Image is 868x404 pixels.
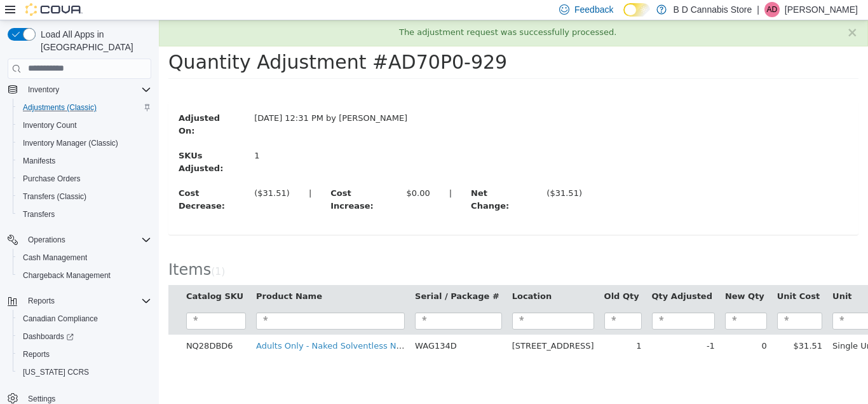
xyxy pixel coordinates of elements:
[23,270,111,281] span: Chargeback Management
[10,31,348,53] span: Quantity Adjustment #AD70P0-929
[3,292,156,310] button: Reports
[23,156,55,166] span: Manifests
[767,2,778,17] span: AD
[23,331,74,342] span: Dashboards
[18,365,94,380] a: [US_STATE] CCRS
[18,311,103,326] a: Canadian Compliance
[97,321,380,330] a: Adults Only - Naked Solventless Nsfw Liquid Diamond Cartridge - 1G
[674,270,695,282] button: Unit
[23,314,98,324] span: Canadian Compliance
[10,167,86,192] label: Cost Decrease:
[27,270,87,282] button: Catalog SKU
[618,270,663,282] button: Unit Cost
[18,136,123,151] a: Inventory Manager (Classic)
[23,232,151,247] span: Operations
[248,167,271,179] div: $0.00
[13,267,156,284] button: Chargeback Management
[23,349,50,359] span: Reports
[18,207,60,222] a: Transfers
[23,192,86,202] span: Transfers (Classic)
[18,347,55,362] a: Reports
[18,171,151,186] span: Purchase Orders
[23,138,118,148] span: Inventory Manager (Classic)
[23,293,60,309] button: Reports
[251,314,348,337] td: WAG134D
[97,270,166,282] button: Product Name
[13,170,156,188] button: Purchase Orders
[52,246,66,257] small: ( )
[28,235,65,245] span: Operations
[353,321,435,330] span: [STREET_ADDRESS]
[673,2,752,17] p: B D Cannabis Store
[28,85,59,95] span: Inventory
[302,167,378,192] label: Net Change:
[23,209,55,219] span: Transfers
[18,329,79,344] a: Dashboards
[28,394,55,404] span: Settings
[757,2,759,17] p: |
[23,102,97,113] span: Adjustments (Classic)
[18,171,86,186] a: Purchase Orders
[18,347,151,362] span: Reports
[23,293,151,309] span: Reports
[10,240,52,258] span: Items
[95,167,131,179] div: ($31.51)
[162,167,238,192] label: Cost Increase:
[36,28,151,53] span: Load All Apps in [GEOGRAPHIC_DATA]
[18,268,151,283] span: Chargeback Management
[23,120,77,130] span: Inventory Count
[764,2,780,17] div: Aman Dhillon
[688,6,699,19] button: ×
[785,2,858,17] p: [PERSON_NAME]
[18,189,92,204] a: Transfers (Classic)
[445,270,483,282] button: Old Qty
[18,189,151,204] span: Transfers (Classic)
[493,270,556,282] button: Qty Adjusted
[13,363,156,381] button: [US_STATE] CCRS
[18,100,102,115] a: Adjustments (Classic)
[95,129,191,142] div: 1
[3,231,156,249] button: Operations
[23,253,87,263] span: Cash Management
[623,3,650,17] input: Dark Mode
[10,129,86,154] label: SKUs Adjusted:
[561,314,613,337] td: 0
[13,99,156,116] button: Adjustments (Classic)
[574,3,613,16] span: Feedback
[18,365,151,380] span: Washington CCRS
[13,152,156,170] button: Manifests
[18,207,151,222] span: Transfers
[13,205,156,223] button: Transfers
[613,314,668,337] td: $31.51
[668,314,724,337] td: Single Unit
[353,270,395,282] button: Location
[388,167,423,179] div: ($31.51)
[56,246,62,257] span: 1
[86,92,258,104] div: [DATE] 12:31 PM by [PERSON_NAME]
[566,270,608,282] button: New Qty
[23,82,64,97] button: Inventory
[623,17,624,17] span: Dark Mode
[22,314,92,337] td: NQ28DBD6
[18,329,151,344] span: Dashboards
[3,81,156,99] button: Inventory
[28,296,55,306] span: Reports
[18,153,60,169] a: Manifests
[23,174,81,184] span: Purchase Orders
[13,116,156,134] button: Inventory Count
[140,167,162,179] label: |
[440,314,488,337] td: 1
[18,136,151,151] span: Inventory Manager (Classic)
[13,188,156,205] button: Transfers (Classic)
[18,250,92,265] a: Cash Management
[18,268,116,283] a: Chargeback Management
[13,249,156,267] button: Cash Management
[18,153,151,169] span: Manifests
[25,3,83,16] img: Cova
[18,118,151,133] span: Inventory Count
[13,328,156,345] a: Dashboards
[18,118,82,133] a: Inventory Count
[488,314,561,337] td: -1
[256,270,343,282] button: Serial / Package #
[23,82,151,97] span: Inventory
